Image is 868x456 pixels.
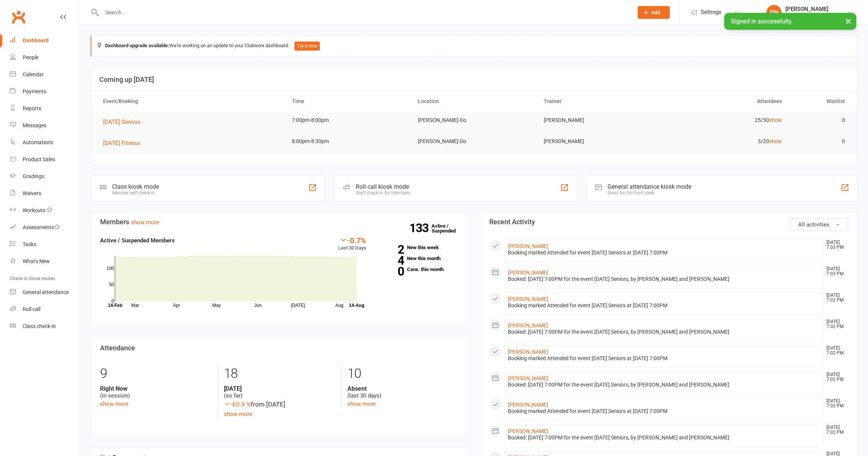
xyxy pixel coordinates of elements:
h3: Coming up [DATE] [99,76,849,83]
div: Messages [23,122,46,128]
a: [PERSON_NAME] [508,296,548,302]
a: show [769,138,782,144]
h3: Recent Activity [489,218,848,226]
a: [PERSON_NAME] [508,322,548,328]
strong: 2 [378,244,404,255]
a: What's New [10,253,80,270]
td: 0 [789,111,852,129]
div: Class kiosk mode [112,183,159,190]
div: Payments [23,88,46,94]
div: Calendar [23,71,44,77]
time: [DATE] 7:03 PM [823,267,848,276]
th: Trainer [537,92,663,111]
a: Dashboard [10,32,80,49]
a: show more [131,219,159,226]
div: Booked: [DATE] 7:00PM for the event [DATE] Seniors, by [PERSON_NAME] and [PERSON_NAME] [508,329,820,335]
div: Roll call kiosk mode [356,183,410,190]
div: Booking marked Attended for event [DATE] Seniors at [DATE] 7:00PM [508,250,820,256]
td: 3/20 [663,132,789,150]
a: Waivers [10,185,80,202]
a: 4New this month [378,256,459,261]
div: DH [766,5,782,20]
a: Payments [10,83,80,100]
span: All activities [798,221,829,228]
td: 7:00pm-8:00pm [285,111,411,129]
span: -60.9 % [224,401,251,408]
td: [PERSON_NAME] [537,132,663,150]
a: General attendance kiosk mode [10,284,80,301]
a: Reports [10,100,80,117]
th: Waitlist [789,92,852,111]
div: Class check-in [23,323,56,329]
strong: Dashboard upgrade available: [105,43,169,48]
button: × [842,13,855,29]
a: 0Canx. this month [378,267,459,272]
time: [DATE] 7:02 PM [823,399,848,408]
div: [PERSON_NAME]-Do [785,12,834,19]
div: from [DATE] [224,399,336,410]
button: Add [638,6,670,19]
a: show more [347,401,376,407]
strong: Right Now [100,385,212,392]
td: [PERSON_NAME]-Do [411,132,537,150]
td: 8:00pm-8:30pm [285,132,411,150]
a: [PERSON_NAME] [508,402,548,408]
h3: Attendance [100,344,459,352]
span: Settings [701,4,722,21]
button: Try it now [294,42,320,51]
div: Booking marked Attended for event [DATE] Seniors at [DATE] 7:00PM [508,408,820,414]
button: All activities [789,218,848,231]
a: Workouts [10,202,80,219]
time: [DATE] 7:02 PM [823,372,848,382]
a: Assessments [10,219,80,236]
div: Workouts [23,207,45,213]
button: [DATE] Fitness [103,139,145,148]
a: People [10,49,80,66]
div: We're working on an update to your Clubworx dashboard. [91,35,857,57]
div: Member self check-in [112,190,159,196]
td: [PERSON_NAME] [537,111,663,129]
div: Booking marked Attended for event [DATE] Seniors at [DATE] 7:00PM [508,302,820,309]
a: Messages [10,117,80,134]
strong: Active / Suspended Members [100,237,175,244]
a: Product Sales [10,151,80,168]
div: Booked: [DATE] 7:00PM for the event [DATE] Seniors, by [PERSON_NAME] and [PERSON_NAME] [508,434,820,441]
a: show more [224,411,252,417]
div: Last 30 Days [338,236,366,252]
div: What's New [23,258,50,264]
a: show [769,117,782,123]
span: Add [651,9,660,15]
div: (so far) [224,385,336,399]
div: Product Sales [23,156,55,162]
div: (in session) [100,385,212,399]
time: [DATE] 7:03 PM [823,240,848,250]
button: [DATE] Seniors [103,117,146,126]
a: 133Active / Suspended [432,218,465,239]
strong: 133 [409,222,432,234]
a: [PERSON_NAME] [508,243,548,249]
th: Attendees [663,92,789,111]
strong: 0 [378,266,404,277]
div: Great for the front desk [607,190,691,196]
strong: Absent [347,385,459,392]
a: Gradings [10,168,80,185]
td: 0 [789,132,852,150]
a: Roll call [10,301,80,318]
a: [PERSON_NAME] [508,270,548,276]
a: Clubworx [9,8,28,26]
input: Search... [100,7,628,18]
div: Gradings [23,173,44,179]
strong: 4 [378,255,404,266]
th: Time [285,92,411,111]
a: Class kiosk mode [10,318,80,335]
div: (last 30 days) [347,385,459,399]
div: Booked: [DATE] 7:00PM for the event [DATE] Seniors, by [PERSON_NAME] and [PERSON_NAME] [508,276,820,282]
div: 9 [100,362,212,385]
div: [PERSON_NAME] [785,6,834,12]
td: 25/50 [663,111,789,129]
div: People [23,54,39,60]
div: General attendance [23,289,69,295]
a: Automations [10,134,80,151]
div: Staff check-in for members [356,190,410,196]
h3: Members [100,218,459,226]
